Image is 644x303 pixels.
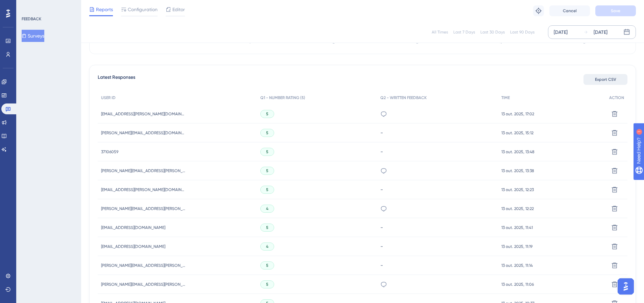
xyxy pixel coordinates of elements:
span: [PERSON_NAME][EMAIL_ADDRESS][PERSON_NAME][PERSON_NAME][DOMAIN_NAME] [101,263,186,268]
div: - [380,224,495,231]
button: Save [595,5,636,16]
span: 5 [266,187,268,192]
span: Q1 - NUMBER RATING (5) [260,95,305,100]
span: Reports [96,5,113,14]
div: [DATE] [594,28,607,36]
span: 13 out. 2025, 11:06 [501,282,534,287]
div: - [380,243,495,250]
span: 5 [266,225,268,230]
div: Last 30 Days [480,29,505,35]
span: 5 [266,149,268,155]
span: Configuration [128,5,158,14]
button: Export CSV [583,74,627,85]
span: [EMAIL_ADDRESS][PERSON_NAME][DOMAIN_NAME] [101,111,186,117]
span: 13 out. 2025, 13:48 [501,149,534,155]
span: ACTION [609,95,624,100]
span: 13 out. 2025, 11:14 [501,263,533,268]
span: 4 [266,244,268,249]
span: Need Help? [16,2,42,10]
span: [PERSON_NAME][EMAIL_ADDRESS][PERSON_NAME][DOMAIN_NAME] [101,168,186,173]
div: - [380,130,495,136]
span: TIME [501,95,510,100]
span: 13 out. 2025, 17:02 [501,111,534,117]
span: Q2 - WRITTEN FEEDBACK [380,95,427,100]
div: - [380,262,495,269]
span: 13 out. 2025, 13:38 [501,168,534,173]
div: [DATE] [554,28,568,36]
span: Latest Responses [98,73,135,86]
div: Last 7 Days [453,29,475,35]
span: 13 out. 2025, 11:19 [501,244,532,249]
span: [EMAIL_ADDRESS][PERSON_NAME][DOMAIN_NAME] [101,187,186,192]
span: Cancel [563,8,577,14]
div: 1 [47,3,49,9]
span: 5 [266,130,268,136]
span: Save [611,8,620,14]
span: [EMAIL_ADDRESS][DOMAIN_NAME] [101,225,165,230]
span: 5 [266,111,268,117]
div: FEEDBACK [22,16,41,22]
div: - [380,186,495,193]
span: USER ID [101,95,116,100]
span: 5 [266,282,268,287]
span: 37106059 [101,149,118,155]
button: Surveys [22,30,44,42]
span: 13 out. 2025, 15:12 [501,130,533,136]
div: - [380,148,495,155]
span: [PERSON_NAME][EMAIL_ADDRESS][DOMAIN_NAME] [101,130,186,136]
button: Cancel [549,5,590,16]
iframe: UserGuiding AI Assistant Launcher [616,276,636,297]
span: Export CSV [595,77,616,82]
span: 13 out. 2025, 12:23 [501,187,534,192]
span: 4 [266,206,268,211]
span: 5 [266,168,268,173]
div: All Times [432,29,448,35]
div: Last 90 Days [510,29,534,35]
span: [EMAIL_ADDRESS][DOMAIN_NAME] [101,244,165,249]
span: [PERSON_NAME][EMAIL_ADDRESS][PERSON_NAME][DOMAIN_NAME] [101,282,186,287]
span: 5 [266,263,268,268]
span: Editor [172,5,185,14]
span: 13 out. 2025, 11:41 [501,225,533,230]
span: 13 out. 2025, 12:22 [501,206,534,211]
span: [PERSON_NAME][EMAIL_ADDRESS][PERSON_NAME][PERSON_NAME][DOMAIN_NAME] [101,206,186,211]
